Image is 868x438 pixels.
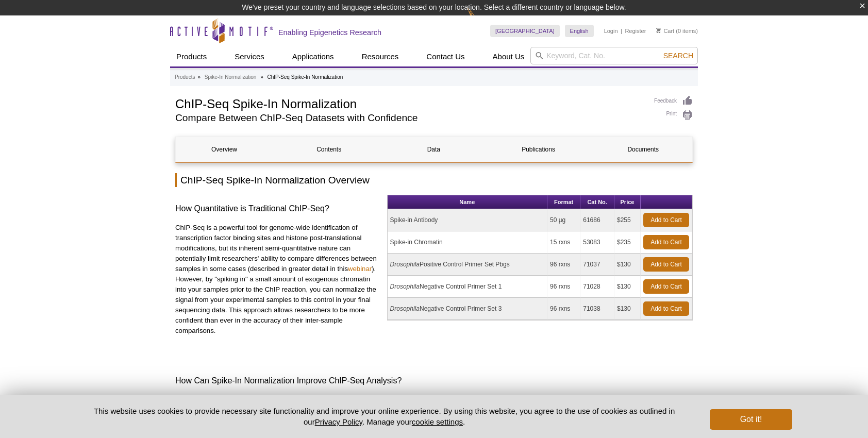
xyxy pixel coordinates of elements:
[580,209,614,231] td: 61686
[580,254,614,276] td: 71037
[487,47,531,66] a: About Us
[175,375,693,387] h3: How Can Spike-In Normalization Improve ChIP-Seq Analysis?
[388,231,547,254] td: Spike-in Chromatin
[580,195,614,209] th: Cat No.
[595,137,692,162] a: Documents
[388,298,547,320] td: Negative Control Primer Set 3
[278,28,381,37] h2: Enabling Epigenetics Research
[356,47,405,66] a: Resources
[390,305,420,312] i: Drosophila
[175,73,195,82] a: Products
[490,137,587,162] a: Publications
[388,195,547,209] th: Name
[643,279,689,294] a: Add to Cart
[614,231,641,254] td: $235
[420,47,471,66] a: Contact Us
[663,52,693,60] span: Search
[625,27,646,35] a: Register
[710,409,792,430] button: Got it!
[656,27,674,35] a: Cart
[412,417,463,426] button: cookie settings
[614,298,641,320] td: $130
[614,276,641,298] td: $130
[547,254,580,276] td: 96 rxns
[547,231,580,254] td: 15 rxns
[390,283,420,290] i: Drosophila
[205,73,257,82] a: Spike-In Normalization
[268,74,343,80] li: ChIP-Seq Spike-In Normalization
[654,109,693,121] a: Print
[175,203,379,215] h3: How Quantitative is Traditional ChIP-Seq?
[614,254,641,276] td: $130
[656,25,698,37] li: (0 items)
[175,113,644,123] h2: Compare Between ChIP-Seq Datasets with Confidence
[656,28,661,33] img: Your Cart
[580,298,614,320] td: 71038
[643,257,689,272] a: Add to Cart
[614,195,641,209] th: Price
[280,137,377,162] a: Contents
[388,254,547,276] td: Positive Control Primer Set Pbgs
[286,47,340,66] a: Applications
[643,235,689,249] a: Add to Cart
[547,276,580,298] td: 96 rxns
[315,417,362,426] a: Privacy Policy
[175,223,379,336] p: ChIP-Seq is a powerful tool for genome-wide identification of transcription factor binding sites ...
[621,25,622,37] li: |
[468,8,495,32] img: Change Here
[530,47,698,64] input: Keyword, Cat. No.
[580,231,614,254] td: 53083
[385,137,482,162] a: Data
[260,74,263,80] li: »
[388,276,547,298] td: Negative Control Primer Set 1
[565,25,594,37] a: English
[197,74,201,80] li: »
[547,209,580,231] td: 50 µg
[643,301,689,316] a: Add to Cart
[580,276,614,298] td: 71028
[490,25,560,37] a: [GEOGRAPHIC_DATA]
[228,47,271,66] a: Services
[390,261,420,268] i: Drosophila
[175,173,693,187] h2: ChIP-Seq Spike-In Normalization Overview
[348,265,372,273] a: webinar
[76,406,693,427] p: This website uses cookies to provide necessary site functionality and improve your online experie...
[643,213,689,227] a: Add to Cart
[547,298,580,320] td: 96 rxns
[660,51,696,60] button: Search
[614,209,641,231] td: $255
[176,137,273,162] a: Overview
[654,95,693,107] a: Feedback
[547,195,580,209] th: Format
[175,95,644,111] h1: ChIP-Seq Spike-In Normalization
[388,209,547,231] td: Spike-in Antibody
[604,27,618,35] a: Login
[170,47,213,66] a: Products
